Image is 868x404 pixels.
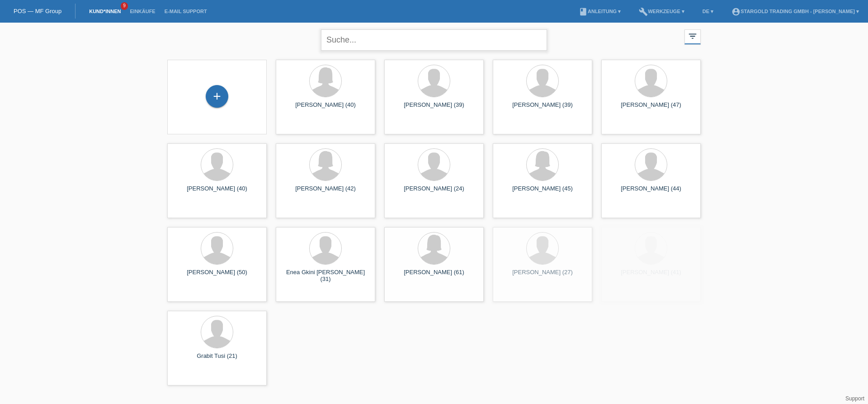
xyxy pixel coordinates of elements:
a: E-Mail Support [160,9,212,14]
div: [PERSON_NAME] (42) [283,185,368,200]
div: [PERSON_NAME] (24) [392,185,476,200]
div: [PERSON_NAME] (40) [283,101,368,116]
i: book [579,7,588,16]
div: [PERSON_NAME] (41) [609,269,693,283]
a: bookAnleitung ▾ [574,9,625,14]
div: [PERSON_NAME] (50) [175,269,259,283]
span: 9 [121,2,128,10]
a: Einkäufe [125,9,160,14]
div: Kund*in hinzufügen [206,89,228,104]
div: [PERSON_NAME] (45) [500,185,585,200]
a: account_circleStargold Trading GmbH - [PERSON_NAME] ▾ [727,9,863,14]
a: Support [845,395,864,402]
div: [PERSON_NAME] (27) [500,269,585,283]
div: [PERSON_NAME] (44) [609,185,693,200]
div: [PERSON_NAME] (47) [609,101,693,116]
div: Enea Gkini [PERSON_NAME] (31) [283,269,368,283]
div: [PERSON_NAME] (39) [392,101,476,116]
div: Grabit Tusi (21) [175,352,259,367]
a: Kund*innen [85,9,125,14]
input: Suche... [321,29,547,51]
div: [PERSON_NAME] (40) [175,185,259,200]
div: [PERSON_NAME] (61) [392,269,476,283]
a: DE ▾ [698,9,718,14]
a: buildWerkzeuge ▾ [634,9,689,14]
i: account_circle [731,7,741,16]
div: [PERSON_NAME] (39) [500,101,585,116]
i: build [639,7,648,16]
i: filter_list [688,31,698,41]
a: POS — MF Group [14,8,61,14]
